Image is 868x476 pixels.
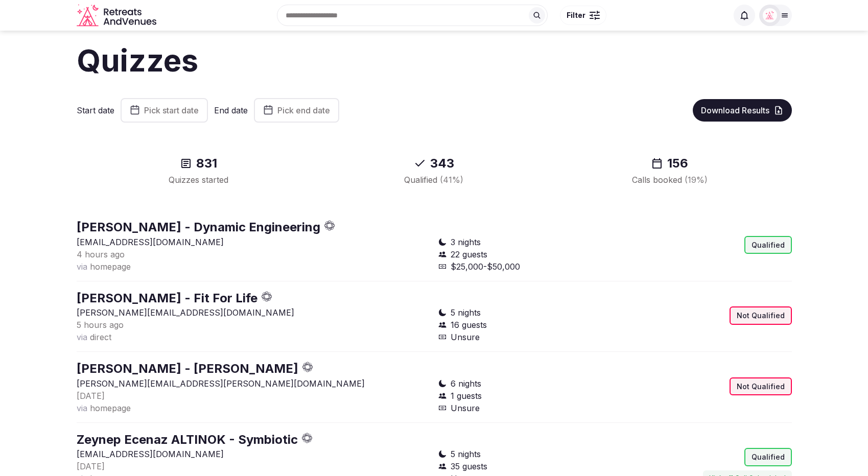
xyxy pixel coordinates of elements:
button: Zeynep Ecenaz ALTINOK - Symbiotic [77,431,298,448]
span: 16 guests [451,319,487,331]
div: 343 [329,155,539,172]
span: Pick start date [144,105,199,115]
span: [DATE] [77,461,105,471]
div: Unsure [438,331,611,343]
svg: Retreats and Venues company logo [77,4,158,27]
button: [DATE] [77,460,105,472]
span: homepage [90,261,131,272]
div: 156 [564,155,775,172]
button: Download Results [693,99,792,122]
span: Download Results [701,105,769,115]
button: Filter [560,6,606,25]
div: Quizzes started [93,174,304,186]
div: Qualified [329,174,539,186]
p: [PERSON_NAME][EMAIL_ADDRESS][DOMAIN_NAME] [77,306,430,319]
span: ( 19 %) [685,175,708,185]
p: [PERSON_NAME][EMAIL_ADDRESS][PERSON_NAME][DOMAIN_NAME] [77,377,430,390]
span: 3 nights [451,236,481,248]
label: End date [214,105,248,116]
span: 6 nights [451,377,481,390]
button: [DATE] [77,390,105,402]
a: Visit the homepage [77,4,158,27]
span: 1 guests [451,390,482,402]
div: Not Qualified [730,306,792,325]
span: Pick end date [277,105,330,115]
span: 4 hours ago [77,249,125,259]
button: Pick start date [121,98,208,123]
div: $25,000-$50,000 [438,260,611,273]
span: 22 guests [451,248,487,260]
span: 5 hours ago [77,320,124,330]
div: Qualified [744,236,792,254]
p: [EMAIL_ADDRESS][DOMAIN_NAME] [77,236,430,248]
a: [PERSON_NAME] - Fit For Life [77,291,257,305]
span: Filter [567,10,585,20]
span: via [77,261,87,272]
label: Start date [77,105,114,116]
div: Qualified [744,448,792,466]
a: [PERSON_NAME] - Dynamic Engineering [77,220,320,234]
img: Matt Grant Oakes [763,8,777,22]
button: Pick end date [254,98,339,123]
span: homepage [90,403,131,413]
span: via [77,332,87,342]
span: direct [90,332,111,342]
button: [PERSON_NAME] - Fit For Life [77,290,257,307]
button: 5 hours ago [77,319,124,331]
span: 5 nights [451,306,481,319]
p: [EMAIL_ADDRESS][DOMAIN_NAME] [77,448,430,460]
button: 4 hours ago [77,248,125,260]
div: Unsure [438,402,611,414]
div: Not Qualified [730,377,792,396]
span: via [77,403,87,413]
a: [PERSON_NAME] - [PERSON_NAME] [77,361,298,376]
span: [DATE] [77,391,105,401]
span: 5 nights [451,448,481,460]
button: [PERSON_NAME] - Dynamic Engineering [77,219,320,236]
div: 831 [93,155,304,172]
span: ( 41 %) [440,175,463,185]
button: [PERSON_NAME] - [PERSON_NAME] [77,360,298,377]
h1: Quizzes [77,39,792,82]
span: 35 guests [451,460,487,472]
a: Zeynep Ecenaz ALTINOK - Symbiotic [77,432,298,447]
div: Calls booked [564,174,775,186]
